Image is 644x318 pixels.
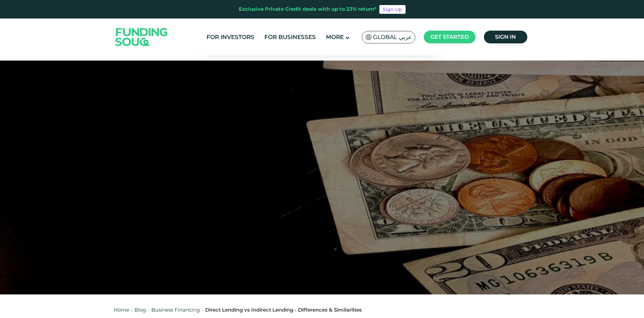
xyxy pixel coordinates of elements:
span: Global عربي [373,33,412,41]
a: Sign in [484,31,527,43]
a: For Businesses [263,32,317,43]
div: Direct Lending vs Indirect Lending - Differences & Similarities [205,306,362,314]
div: Exclusive Private Credit deals with up to 23% return* [239,5,377,13]
img: Logo [109,20,175,54]
span: Get started [430,34,469,40]
img: SA Flag [366,34,372,40]
a: Blog [135,307,146,313]
span: More [326,34,344,40]
a: Sign Up [379,5,406,14]
a: Home [114,307,129,313]
a: For Investors [205,32,256,43]
a: Business Financing [151,307,200,313]
span: Sign in [495,34,516,40]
